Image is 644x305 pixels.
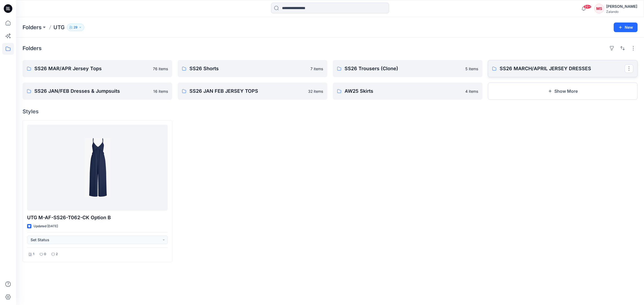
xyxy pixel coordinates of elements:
div: [PERSON_NAME] [606,3,637,10]
a: Folders [23,24,42,31]
p: Updated [DATE] [34,224,58,229]
p: UTG [53,24,65,31]
a: UTG M-AF-SS26-T062-CK Option B [27,125,168,211]
p: 4 items [465,88,478,94]
p: 16 items [153,88,168,94]
a: SS26 JAN FEB JERSEY TOPS32 items [178,83,327,100]
p: SS26 Trousers (Clone) [345,65,462,72]
p: 7 items [310,66,323,72]
p: SS26 JAN FEB JERSEY TOPS [189,87,305,95]
a: SS26 MAR/APR Jersey Tops76 items [23,60,172,77]
a: SS26 Trousers (Clone)5 items [333,60,482,77]
div: MS [594,4,604,13]
p: 29 [74,24,78,30]
a: SS26 JAN/FEB Dresses & Jumpsuits16 items [23,83,172,100]
p: 5 items [465,66,478,72]
p: 2 [56,251,58,257]
a: SS26 Shorts7 items [178,60,327,77]
p: 32 items [308,88,323,94]
p: SS26 MARCH/APRIL JERSEY DRESSES [500,65,625,72]
p: SS26 Shorts [189,65,307,72]
button: Show More [488,83,638,100]
a: AW25 Skirts4 items [333,83,482,100]
button: New [614,23,638,32]
p: 0 [44,251,46,257]
a: SS26 MARCH/APRIL JERSEY DRESSES [488,60,638,77]
button: 29 [67,24,84,31]
p: UTG M-AF-SS26-T062-CK Option B [27,214,168,221]
h4: Folders [23,45,42,51]
p: AW25 Skirts [345,87,462,95]
span: 99+ [583,5,591,9]
h4: Styles [23,108,638,115]
p: 76 items [153,66,168,72]
p: 1 [33,251,34,257]
p: SS26 MAR/APR Jersey Tops [34,65,150,72]
p: SS26 JAN/FEB Dresses & Jumpsuits [34,87,150,95]
div: Zalando [606,10,637,14]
